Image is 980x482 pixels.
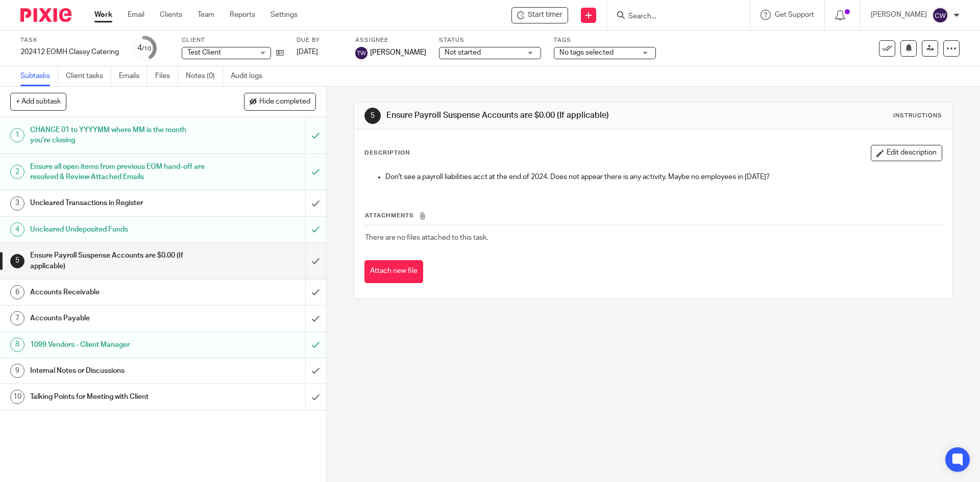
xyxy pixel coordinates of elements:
div: 8 [10,338,24,352]
div: 9 [10,364,24,378]
img: Pixie [20,8,71,22]
h1: Accounts Receivable [30,285,207,300]
div: Instructions [893,112,942,120]
span: Not started [445,49,481,56]
a: Team [198,10,214,20]
label: Client [182,36,284,44]
button: Hide completed [244,93,316,110]
span: Hide completed [259,98,310,106]
img: svg%3E [355,47,367,59]
div: 4 [10,222,24,237]
span: Test Client [187,49,221,56]
a: Notes (0) [186,66,223,86]
label: Assignee [355,36,426,44]
h1: CHANGE 01 to YYYYMM where MM is the month you're closing [30,122,207,148]
small: /10 [142,46,151,52]
span: There are no files attached to this task. [365,234,488,241]
div: 202412 EOMH Classy Catering [20,47,119,57]
a: Files [155,66,178,86]
a: Subtasks [20,66,58,86]
div: 5 [10,254,24,268]
label: Task [20,36,119,44]
a: Reports [230,10,255,20]
label: Tags [554,36,656,44]
a: Work [94,10,112,20]
div: 4 [137,42,151,54]
img: svg%3E [932,7,948,23]
a: Email [128,10,144,20]
a: Client tasks [66,66,111,86]
div: 3 [10,196,24,211]
button: Edit description [871,145,942,161]
button: + Add subtask [10,93,66,110]
div: 2 [10,165,24,179]
h1: 1099 Vendors - Client Manager [30,337,207,352]
a: Emails [119,66,148,86]
h1: Ensure Payroll Suspense Accounts are $0.00 (If applicable) [386,110,675,121]
div: 5 [364,108,381,124]
input: Search [627,12,719,21]
span: [PERSON_NAME] [370,47,426,58]
h1: Accounts Payable [30,311,207,326]
div: 7 [10,311,24,325]
h1: Ensure Payroll Suspense Accounts are $0.00 (If applicable) [30,248,207,274]
a: Clients [160,10,182,20]
span: Start timer [528,10,562,20]
p: [PERSON_NAME] [871,10,927,20]
label: Due by [297,36,342,44]
span: [DATE] [297,48,318,56]
div: Test Client - 202412 EOMH Classy Catering [511,7,568,23]
a: Audit logs [231,66,270,86]
div: 10 [10,390,24,404]
p: Don't see a payroll liabilities acct at the end of 2024. Does not appear there is any activity. M... [385,172,941,182]
div: 6 [10,285,24,299]
h1: Uncleared Transactions in Register [30,195,207,211]
div: 1 [10,128,24,142]
a: Settings [271,10,298,20]
span: Attachments [365,213,414,218]
h1: Internal Notes or Discussions [30,363,207,378]
p: Description [364,149,410,157]
span: No tags selected [559,49,614,56]
h1: Talking Points for Meeting with Client [30,389,207,404]
h1: Uncleared Undeposited Funds [30,222,207,237]
button: Attach new file [364,260,423,283]
h1: Ensure all open items from previous EOM hand-off are resolved & Review Attached Emails [30,159,207,185]
span: Get Support [775,11,814,18]
label: Status [439,36,541,44]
